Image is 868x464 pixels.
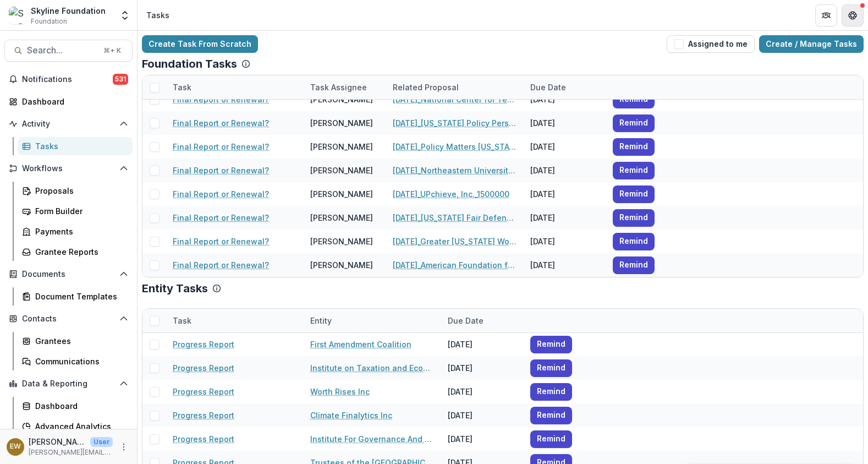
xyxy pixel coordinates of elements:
a: Document Templates [18,287,133,305]
div: Communications [35,356,124,367]
div: Document Templates [35,291,124,302]
a: Final Report or Renewal? [173,165,269,176]
div: Entity [304,309,441,332]
a: Payments [18,222,133,241]
div: Grantee Reports [35,246,124,258]
a: Communications [18,352,133,370]
button: Open Contacts [4,310,133,327]
div: Task Assignee [304,81,373,93]
button: Remind [613,185,655,203]
a: [DATE]_[US_STATE] Policy Perspective Inc_250000 [393,117,517,129]
div: [DATE] [524,253,606,277]
button: Assigned to me [667,35,755,53]
div: Related Proposal [386,75,524,99]
div: Tasks [146,9,169,21]
button: More [117,440,130,454]
a: Form Builder [18,202,133,220]
a: Worth Rises Inc [310,386,370,397]
button: Remind [613,256,655,274]
div: Proposals [35,185,124,196]
button: Remind [613,138,655,156]
div: Tasks [35,140,124,152]
a: Final Report or Renewal? [173,141,269,152]
a: [DATE]_Greater [US_STATE] Worker Center (Fe y Justicia)_250000 [393,236,517,247]
p: Foundation Tasks [142,57,237,70]
a: Institute For Governance And Sustainable Development Inc [310,433,435,445]
div: Grantees [35,335,124,347]
div: Dashboard [22,96,124,107]
div: [PERSON_NAME] [310,188,373,200]
div: [PERSON_NAME] [310,117,373,129]
a: Final Report or Renewal? [173,117,269,129]
button: Remind [530,383,572,401]
button: Remind [530,430,572,448]
div: [DATE] [441,403,524,427]
div: Due Date [524,81,573,93]
a: Advanced Analytics [18,417,133,435]
p: User [90,437,113,447]
a: Dashboard [18,397,133,415]
button: Remind [613,162,655,179]
a: Tasks [18,137,133,155]
span: Search... [27,45,97,56]
button: Notifications531 [4,70,133,88]
div: [DATE] [524,111,606,135]
nav: breadcrumb [142,7,174,23]
button: Open Data & Reporting [4,375,133,392]
div: Related Proposal [386,81,465,93]
div: Due Date [524,75,606,99]
div: Task Assignee [304,75,386,99]
button: Remind [530,359,572,377]
span: 531 [113,74,128,85]
button: Open entity switcher [117,4,133,26]
a: Final Report or Renewal? [173,259,269,271]
div: [DATE] [441,356,524,380]
a: Final Report or Renewal? [173,188,269,200]
div: [PERSON_NAME] [310,141,373,152]
span: Workflows [22,164,115,173]
div: [DATE] [524,182,606,206]
a: [DATE]_[US_STATE] Fair Defense Project_250000 [393,212,517,223]
a: Final Report or Renewal? [173,212,269,223]
div: ⌘ + K [101,45,123,57]
div: [DATE] [524,135,606,159]
div: [DATE] [441,427,524,451]
p: [PERSON_NAME][EMAIL_ADDRESS][DOMAIN_NAME] [29,447,113,457]
div: Task [166,315,198,326]
button: Remind [613,114,655,132]
button: Get Help [842,4,864,26]
a: Create Task From Scratch [142,35,258,53]
button: Open Workflows [4,160,133,177]
img: Skyline Foundation [9,7,26,24]
a: Climate Finalytics Inc [310,410,392,421]
div: Task [166,81,198,93]
a: Progress Report [173,362,234,374]
div: Eddie Whitfield [10,443,21,450]
div: Dashboard [35,400,124,412]
span: Contacts [22,314,115,324]
a: Create / Manage Tasks [759,35,864,53]
div: Due Date [441,309,524,332]
a: Progress Report [173,339,234,350]
button: Search... [4,40,133,62]
div: Entity [304,315,338,326]
span: Documents [22,270,115,279]
span: Data & Reporting [22,379,115,389]
div: [DATE] [524,230,606,253]
a: Progress Report [173,410,234,421]
div: [DATE] [524,206,606,230]
button: Remind [530,407,572,424]
div: [PERSON_NAME] [310,259,373,271]
a: Progress Report [173,386,234,397]
a: [DATE]_UPchieve, Inc._1500000 [393,188,509,200]
button: Remind [613,209,655,227]
div: Task [166,309,304,332]
div: [PERSON_NAME] [310,165,373,176]
a: Grantee Reports [18,243,133,261]
div: Due Date [441,315,490,326]
div: Skyline Foundation [31,5,106,17]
